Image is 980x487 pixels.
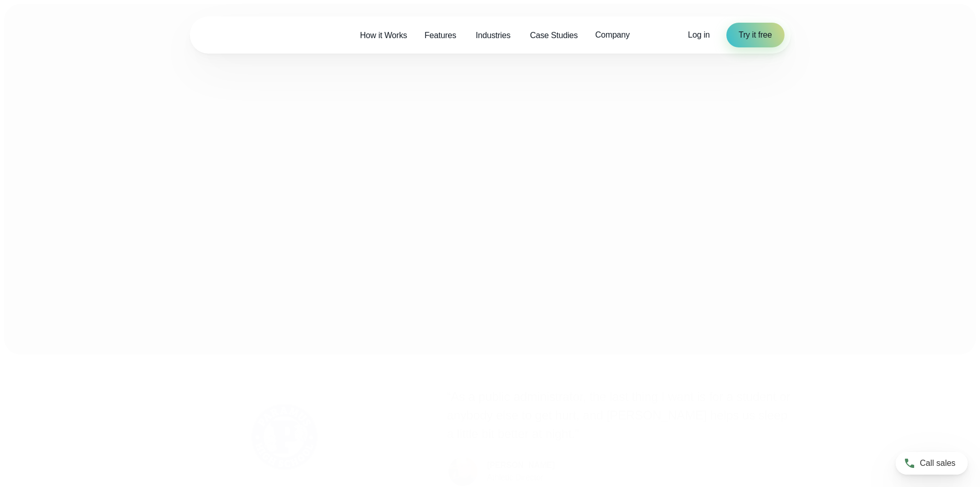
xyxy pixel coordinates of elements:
[896,452,968,475] a: Call sales
[476,29,510,42] span: Industries
[739,29,772,41] span: Try it free
[688,30,709,39] span: Log in
[530,29,578,42] span: Case Studies
[726,23,785,47] a: Try it free
[521,25,586,46] a: Case Studies
[424,29,456,42] span: Features
[351,25,416,46] a: How it Works
[360,29,407,42] span: How it Works
[595,29,630,41] span: Company
[688,29,709,41] a: Log in
[920,457,955,469] span: Call sales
